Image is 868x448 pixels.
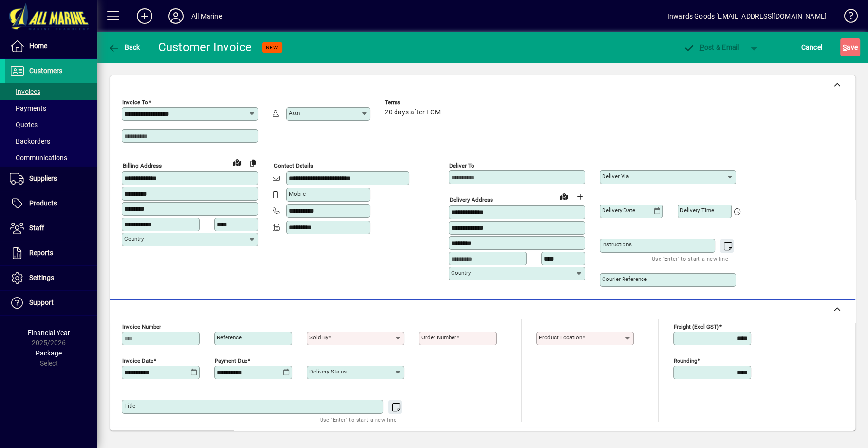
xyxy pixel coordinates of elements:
mat-hint: Use 'Enter' to start a new line [652,253,728,264]
a: View on map [229,154,245,170]
button: Profile [160,7,191,25]
a: Backorders [5,133,97,149]
a: Payments [5,100,97,116]
span: Suppliers [29,174,57,182]
mat-label: Invoice To [122,99,148,106]
span: Payments [10,104,46,112]
span: Cancel [801,39,823,55]
button: Choose address [572,189,587,205]
button: Copy to Delivery address [245,155,261,170]
mat-label: Product location [539,334,582,341]
span: P [700,43,704,51]
span: Back [108,43,140,51]
mat-label: Delivery date [602,207,635,214]
mat-label: Delivery status [309,368,347,375]
span: Support [29,299,54,306]
a: Communications [5,149,97,166]
mat-label: Attn [289,110,300,116]
span: Settings [29,274,54,281]
mat-label: Deliver To [449,162,474,169]
a: Staff [5,216,97,241]
button: Save [840,38,860,56]
mat-label: Country [124,235,144,242]
div: All Marine [191,8,222,24]
span: Reports [29,249,53,257]
mat-label: Country [451,269,471,276]
mat-label: Mobile [289,190,306,197]
app-page-header-button: Back [97,38,151,56]
mat-label: Courier Reference [602,276,647,282]
a: Invoices [5,83,97,100]
mat-label: Invoice number [122,323,161,330]
mat-label: Deliver via [602,173,629,180]
mat-label: Invoice date [122,357,153,364]
mat-label: Instructions [602,241,632,248]
button: Back [105,38,143,56]
span: Package [36,349,62,357]
span: Quotes [10,121,38,129]
span: 20 days after EOM [385,109,441,116]
a: Knowledge Base [836,2,856,34]
a: Support [5,291,97,315]
a: Home [5,34,97,58]
a: Suppliers [5,167,97,191]
span: Customers [29,67,62,75]
a: Reports [5,241,97,265]
span: Invoices [10,88,40,95]
button: Cancel [799,38,825,56]
mat-label: Freight (excl GST) [674,323,719,330]
mat-label: Delivery time [680,207,714,214]
a: Quotes [5,116,97,133]
span: Terms [385,99,443,106]
span: Financial Year [28,329,70,336]
span: ost & Email [683,43,739,51]
a: Settings [5,266,97,290]
a: View on map [556,188,572,204]
mat-label: Rounding [674,357,697,364]
span: Staff [29,224,44,232]
span: NEW [266,44,278,51]
span: ave [843,39,858,55]
span: Products [29,199,57,207]
mat-hint: Use 'Enter' to start a new line [320,414,396,425]
button: Post & Email [678,38,744,56]
mat-label: Order number [421,334,456,341]
span: Communications [10,154,67,162]
button: Add [129,7,160,25]
span: Home [29,42,47,50]
span: S [843,43,847,51]
a: Products [5,191,97,216]
div: Customer Invoice [158,39,252,55]
mat-label: Payment due [215,357,247,364]
mat-label: Sold by [309,334,328,341]
span: Backorders [10,137,50,145]
div: Inwards Goods [EMAIL_ADDRESS][DOMAIN_NAME] [667,8,827,24]
mat-label: Reference [217,334,242,341]
mat-label: Title [124,402,135,409]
